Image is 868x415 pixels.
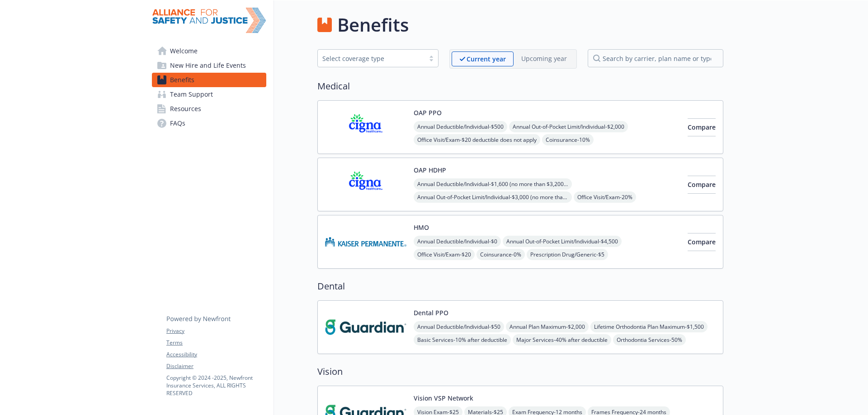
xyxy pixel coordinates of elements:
[325,308,406,346] img: Guardian carrier logo
[325,165,406,204] img: CIGNA carrier logo
[688,123,716,131] span: Compare
[166,339,266,347] a: Terms
[688,180,716,189] span: Compare
[166,362,266,370] a: Disclaimer
[152,87,266,102] a: Team Support
[170,116,185,131] span: FAQs
[414,191,572,203] span: Annual Out-of-Pocket Limit/Individual - $3,000 (no more than $3,200 per individual - within a fam...
[337,11,409,38] h1: Benefits
[152,116,266,131] a: FAQs
[467,54,506,64] p: Current year
[414,165,446,175] button: OAP HDHP
[414,321,504,332] span: Annual Deductible/Individual - $50
[414,249,475,260] span: Office Visit/Exam - $20
[414,108,442,117] button: OAP PPO
[414,236,501,247] span: Annual Deductible/Individual - $0
[688,176,716,194] button: Compare
[688,233,716,251] button: Compare
[514,51,575,66] span: Upcoming year
[613,334,686,345] span: Orthodontia Services - 50%
[688,238,716,246] span: Compare
[574,191,636,203] span: Office Visit/Exam - 20%
[152,44,266,58] a: Welcome
[152,58,266,73] a: New Hire and Life Events
[513,334,611,345] span: Major Services - 40% after deductible
[166,374,266,397] p: Copyright © 2024 - 2025 , Newfront Insurance Services, ALL RIGHTS RESERVED
[414,134,540,145] span: Office Visit/Exam - $20 deductible does not apply
[317,365,723,378] h2: Vision
[688,118,716,136] button: Compare
[170,44,198,58] span: Welcome
[317,79,723,93] h2: Medical
[414,178,572,190] span: Annual Deductible/Individual - $1,600 (no more than $3,200 per individual - within a family)
[170,58,246,73] span: New Hire and Life Events
[322,54,420,63] div: Select coverage type
[152,73,266,87] a: Benefits
[414,223,429,232] button: HMO
[325,108,406,146] img: CIGNA carrier logo
[152,102,266,116] a: Resources
[317,280,723,293] h2: Dental
[521,54,567,63] p: Upcoming year
[170,87,213,102] span: Team Support
[414,308,448,317] button: Dental PPO
[527,249,608,260] span: Prescription Drug/Generic - $5
[503,236,622,247] span: Annual Out-of-Pocket Limit/Individual - $4,500
[166,327,266,335] a: Privacy
[166,350,266,359] a: Accessibility
[414,121,507,132] span: Annual Deductible/Individual - $500
[476,249,525,260] span: Coinsurance - 0%
[414,393,473,403] button: Vision VSP Network
[509,121,628,132] span: Annual Out-of-Pocket Limit/Individual - $2,000
[588,49,723,67] input: search by carrier, plan name or type
[542,134,594,145] span: Coinsurance - 10%
[414,334,511,345] span: Basic Services - 10% after deductible
[325,223,406,261] img: Kaiser Permanente Insurance Company carrier logo
[170,73,194,87] span: Benefits
[506,321,589,332] span: Annual Plan Maximum - $2,000
[170,102,201,116] span: Resources
[590,321,708,332] span: Lifetime Orthodontia Plan Maximum - $1,500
